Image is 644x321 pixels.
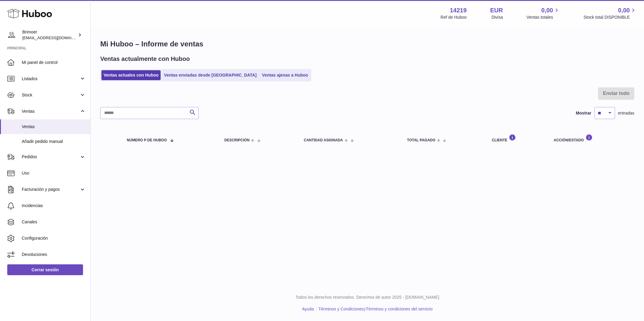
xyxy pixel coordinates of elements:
[22,139,86,144] span: Añadir pedido manual
[618,110,634,116] span: entradas
[319,307,364,311] a: Términos y Condiciones
[162,70,259,80] a: Ventas enviadas desde [GEOGRAPHIC_DATA]
[100,55,190,63] h2: Ventas actualmente con Huboo
[304,138,343,142] span: Cantidad ASIGNADA
[366,307,433,311] a: Términos y condiciones del servicio
[492,14,503,20] div: Divisa
[127,138,167,142] span: número P de Huboo
[302,307,314,311] a: Ayuda
[22,76,79,82] span: Listados
[490,6,503,14] strong: EUR
[22,109,79,114] span: Ventas
[22,203,86,209] span: Incidencias
[450,6,467,14] strong: 14219
[22,219,86,225] span: Canales
[576,110,591,116] label: Mostrar
[100,39,634,49] h1: Mi Huboo – Informe de ventas
[541,6,553,14] span: 0,00
[22,252,86,257] span: Devoluciones
[22,235,86,241] span: Configuración
[22,35,89,40] span: [EMAIL_ADDRESS][DOMAIN_NAME]
[101,70,161,80] a: Ventas actuales con Huboo
[22,92,79,98] span: Stock
[95,294,639,300] p: Todos los derechos reservados. Derechos de autor 2025 - [DOMAIN_NAME]
[527,14,560,20] span: Ventas totales
[22,154,79,160] span: Pedidos
[7,30,16,39] img: oroses@renuevo.es
[527,6,560,20] a: 0,00 Ventas totales
[260,70,310,80] a: Ventas ajenas a Huboo
[441,14,466,20] div: Ref de Huboo
[7,264,83,275] a: Cerrar sesión
[22,60,86,65] span: Mi panel de control
[22,170,86,176] span: Uso
[22,187,79,192] span: Facturación y pagos
[492,134,542,142] div: Cliente
[22,29,77,41] div: Brimoer
[584,6,637,20] a: 0,00 Stock total DISPONIBLE
[584,14,637,20] span: Stock total DISPONIBLE
[316,306,433,312] li: y
[407,138,435,142] span: Total pagado
[224,138,249,142] span: Descripción
[554,134,628,142] div: Acción/Estado
[618,6,630,14] span: 0,00
[22,124,86,130] span: Ventas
